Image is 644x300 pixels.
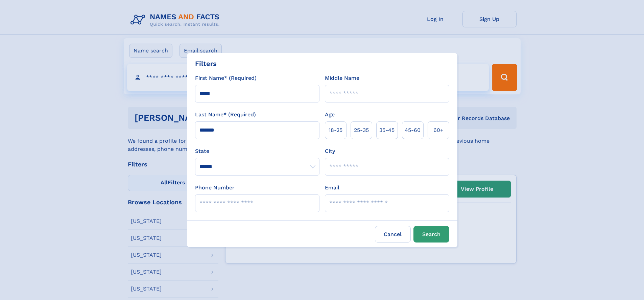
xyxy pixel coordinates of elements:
[195,147,319,155] label: State
[379,126,395,134] span: 35‑45
[375,226,411,243] label: Cancel
[325,184,339,192] label: Email
[195,59,217,69] div: Filters
[433,126,444,134] span: 60+
[413,226,449,243] button: Search
[325,74,359,82] label: Middle Name
[405,126,421,134] span: 45‑60
[195,111,256,119] label: Last Name* (Required)
[195,184,235,192] label: Phone Number
[329,126,342,134] span: 18‑25
[325,147,335,155] label: City
[325,111,335,119] label: Age
[195,74,257,82] label: First Name* (Required)
[354,126,369,134] span: 25‑35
